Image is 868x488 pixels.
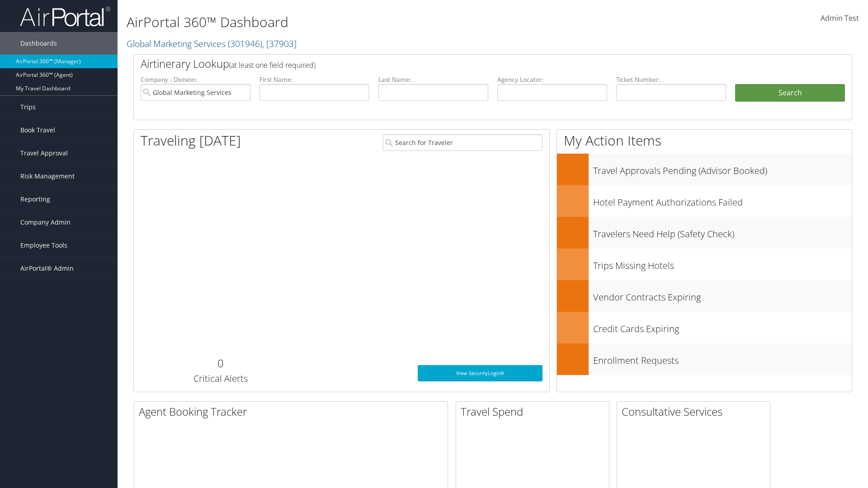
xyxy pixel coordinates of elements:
h3: Travel Approvals Pending (Advisor Booked) [593,160,852,177]
h1: Traveling [DATE] [141,131,241,150]
h2: Agent Booking Tracker [139,404,448,419]
span: Dashboards [20,32,57,55]
a: Travel Approvals Pending (Advisor Booked) [557,154,852,185]
a: View SecurityLogic® [418,365,542,381]
label: Company - Division: [141,75,250,84]
a: Vendor Contracts Expiring [557,280,852,312]
img: airportal-logo.png [20,6,110,27]
a: Travelers Need Help (Safety Check) [557,217,852,249]
span: Employee Tools [20,234,67,257]
span: ( 301946 ) [228,38,262,50]
h2: Travel Spend [461,404,609,419]
span: Trips [20,96,36,118]
span: Company Admin [20,211,71,234]
h2: Airtinerary Lookup [141,56,785,71]
label: Last Name: [378,75,488,84]
a: Global Marketing Services [127,38,297,50]
h3: Trips Missing Hotels [593,255,852,272]
h3: Critical Alerts [141,372,300,385]
h3: Vendor Contracts Expiring [593,286,852,304]
span: Admin Test [821,13,859,23]
a: Hotel Payment Authorizations Failed [557,185,852,217]
a: Admin Test [821,5,859,33]
span: Travel Approval [20,142,68,164]
label: Agency Locator: [497,75,607,84]
h3: Travelers Need Help (Safety Check) [593,223,852,240]
span: , [ 37903 ] [262,38,297,50]
span: Reporting [20,188,50,211]
a: Enrollment Requests [557,343,852,375]
h3: Credit Cards Expiring [593,318,852,335]
label: Ticket Number: [616,75,726,84]
input: Search for Traveler [383,134,542,151]
button: Search [735,84,845,102]
span: Risk Management [20,165,75,188]
h3: Hotel Payment Authorizations Failed [593,192,852,209]
span: Book Travel [20,119,55,141]
h2: 0 [141,356,300,371]
a: Trips Missing Hotels [557,249,852,280]
label: First Name: [259,75,369,84]
h3: Enrollment Requests [593,350,852,367]
h1: My Action Items [557,131,852,150]
h2: Consultative Services [622,404,770,419]
span: (at least one field required) [229,60,316,70]
span: AirPortal® Admin [20,257,74,280]
a: Credit Cards Expiring [557,312,852,343]
h1: AirPortal 360™ Dashboard [127,13,615,32]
